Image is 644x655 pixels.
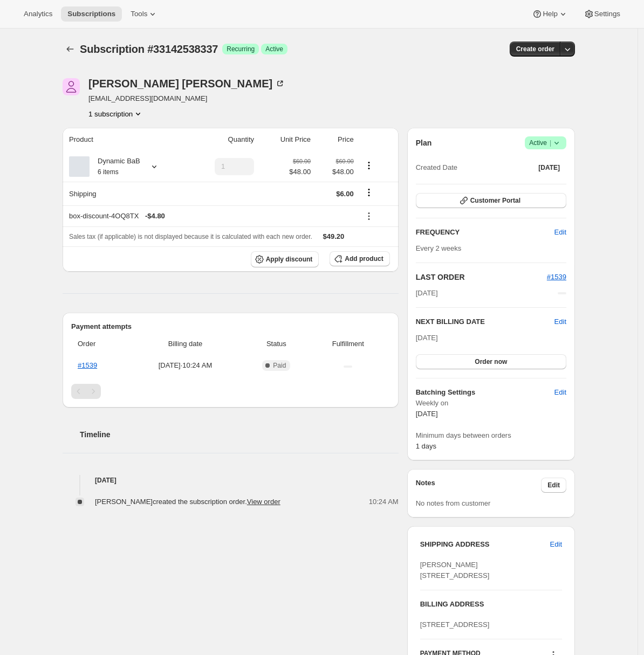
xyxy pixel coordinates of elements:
h2: NEXT BILLING DATE [416,316,554,327]
th: Unit Price [257,128,314,151]
span: Status [246,339,306,349]
span: Create order [516,45,554,53]
a: #1539 [547,273,566,281]
span: No notes from customer [416,499,491,507]
div: Dynamic BaB [90,156,140,177]
span: $48.00 [317,167,354,177]
a: View order [247,498,280,506]
button: Customer Portal [416,193,566,208]
span: [DATE] · 10:24 AM [131,360,240,371]
button: Edit [554,316,566,327]
button: Shipping actions [360,187,378,198]
span: [DATE] [416,410,438,418]
button: Subscriptions [63,42,78,57]
span: [STREET_ADDRESS] [420,620,490,629]
span: [DATE] [538,163,560,172]
button: Tools [124,6,165,22]
button: Order now [416,354,566,369]
span: Add product [345,254,383,263]
span: $49.20 [323,232,345,240]
span: Analytics [24,10,52,18]
th: Order [71,332,127,356]
h6: Batching Settings [416,387,554,398]
span: Help [543,10,557,18]
h3: Notes [416,478,542,493]
span: Minimum days between orders [416,430,566,441]
span: 1 days [416,442,436,450]
small: $60.00 [293,158,311,164]
span: [DATE] [416,288,438,299]
button: Subscriptions [61,6,122,22]
span: $6.00 [336,190,354,198]
div: box-discount-4OQ8TX [69,211,354,222]
span: Edit [550,539,562,550]
span: Active [529,137,562,148]
span: Every 2 weeks [416,244,462,252]
button: Create order [510,42,561,57]
small: 6 items [98,168,119,176]
button: Analytics [17,6,59,22]
span: Paid [273,361,286,370]
button: Settings [577,6,627,22]
h3: SHIPPING ADDRESS [420,539,550,550]
small: $60.00 [336,158,354,164]
div: [PERSON_NAME] [PERSON_NAME] [88,78,285,89]
nav: Pagination [71,384,390,399]
button: Help [525,6,574,22]
span: [DATE] [416,334,438,342]
button: [DATE] [532,160,566,175]
span: Subscription #33142538337 [80,43,218,55]
span: Settings [594,10,620,18]
span: Edit [554,387,566,398]
button: Add product [330,251,389,266]
span: Fulfillment [313,339,383,349]
span: - $4.80 [145,211,165,222]
span: Apply discount [266,255,313,264]
th: Price [314,128,357,151]
span: Weekly on [416,398,566,409]
h2: Timeline [80,429,399,440]
span: Sales tax (if applicable) is not displayed because it is calculated with each new order. [69,233,312,240]
button: Product actions [88,108,143,119]
th: Product [63,128,187,151]
a: #1539 [78,361,97,369]
span: Subscriptions [67,10,115,18]
th: Shipping [63,182,187,205]
h2: FREQUENCY [416,227,554,238]
span: [PERSON_NAME] created the subscription order. [95,498,280,506]
button: Apply discount [251,251,319,267]
h2: LAST ORDER [416,272,547,282]
span: $48.00 [289,167,311,177]
span: Tools [131,10,147,18]
span: Active [265,45,283,53]
button: #1539 [547,272,566,282]
span: [PERSON_NAME] [STREET_ADDRESS] [420,561,490,580]
span: [EMAIL_ADDRESS][DOMAIN_NAME] [88,93,285,104]
span: Customer Portal [470,196,520,205]
button: Edit [548,224,573,241]
h2: Payment attempts [71,321,390,332]
h3: BILLING ADDRESS [420,599,562,610]
span: | [550,139,551,147]
button: Product actions [360,160,378,171]
h4: [DATE] [63,475,399,486]
h2: Plan [416,137,432,148]
span: 10:24 AM [369,497,399,507]
span: Order now [475,357,507,366]
span: Created Date [416,162,457,173]
span: Adrian Andrade [63,78,80,95]
button: Edit [544,536,568,553]
th: Quantity [187,128,257,151]
span: Billing date [131,339,240,349]
span: Edit [554,227,566,238]
button: Edit [541,478,566,493]
span: Edit [547,481,560,489]
button: Edit [548,384,573,401]
span: Recurring [227,45,255,53]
